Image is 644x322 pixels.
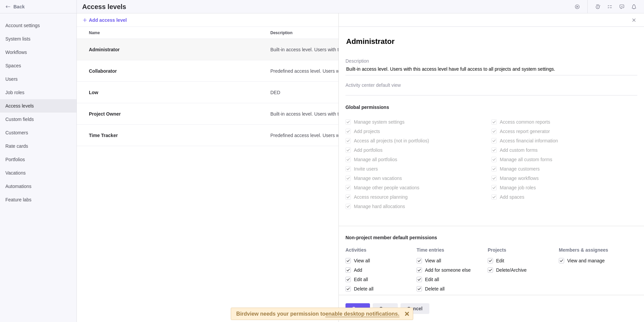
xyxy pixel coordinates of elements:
[268,60,556,81] div: Predefined access level. Users with this access level can create new activities and edit own assi...
[5,62,71,69] span: Spaces
[5,196,71,203] span: Feature labs
[268,39,556,60] div: Built-in access level. Users with this access level have full access to all projects and system s...
[270,89,280,96] span: DED
[268,82,556,103] div: DED
[351,192,408,202] span: Access resource planning
[629,15,639,25] span: Close
[345,284,413,294] div: Delete all
[564,256,605,265] span: View and manage
[491,136,634,145] div: Access financial information
[593,2,602,11] span: Time logs
[422,284,444,294] span: Delete all
[497,127,550,136] span: Access report generator
[86,60,268,81] div: Collaborator
[345,275,413,284] div: Edit all
[86,103,268,125] div: Name
[268,103,556,125] div: Description
[345,145,488,155] div: Add portfolios
[497,155,552,164] span: Manage all custom forms
[605,5,614,10] a: My assignments
[493,265,527,275] span: Delete/Archive
[422,265,471,275] span: Add for someone else
[351,265,362,275] span: Add
[5,183,71,190] span: Automations
[89,132,118,139] span: Time Tracker
[605,2,614,11] span: My assignments
[270,29,292,36] span: Description
[5,170,71,176] span: Vacations
[236,308,399,320] div: Birdview needs your permission to
[351,117,405,127] span: Manage system settings
[493,256,504,265] span: Edit
[345,248,413,253] div: Activities
[268,82,556,103] div: Description
[497,136,558,145] span: Access financial information
[488,265,555,275] div: Delete/Archive
[351,275,368,284] span: Edit all
[417,275,484,284] div: Edit all
[5,89,71,96] span: Job roles
[345,117,488,127] div: Manage system settings
[417,256,484,265] div: View all
[270,132,556,139] span: Predefined access level. Users with this access level can access/view own activities and edit own...
[5,36,71,42] span: System lists
[488,248,555,253] div: Projects
[5,49,71,56] span: Workflows
[559,256,627,265] div: View and manage
[351,256,370,265] span: View all
[5,156,71,163] span: Portfolios
[345,164,488,174] div: Invite users
[345,256,413,265] div: View all
[345,202,488,211] div: Manage hard allocations
[86,103,268,124] div: Project Owner
[86,60,268,82] div: Name
[351,174,402,183] span: Manage own vacations
[345,96,637,117] div: Global permissions
[497,117,550,127] span: Access common reports
[268,103,556,124] div: Built-in access level. Users with this access level can create new projects with full access to t...
[86,82,268,103] div: Low
[345,37,637,47] textarea: Administrator
[491,127,634,136] div: Access report generator
[270,68,489,74] span: Predefined access level. Users with this access level can create new activities and edit own assi...
[89,111,121,117] span: Project Owner
[497,145,538,155] span: Add custom forms
[77,39,338,322] div: grid
[351,202,405,211] span: Manage hard allocations
[345,155,488,164] div: Manage all portfolios
[497,164,540,174] span: Manage customers
[345,265,413,275] div: Add
[491,145,634,155] div: Add custom forms
[629,2,639,11] span: Notifications
[345,192,488,202] div: Access resource planning
[86,39,268,60] div: Name
[89,46,120,53] span: Administrator
[491,192,634,202] div: Add spaces
[345,127,488,136] div: Add projects
[351,127,380,136] span: Add projects
[379,305,391,313] span: Copy
[491,155,634,164] div: Manage all custom forms
[82,2,126,11] h2: Access levels
[491,183,634,192] div: Manage job roles
[89,17,127,23] span: Add access level
[417,265,484,275] div: Add for someone else
[82,15,127,25] span: Add access level
[351,164,378,174] span: Invite users
[345,174,488,183] div: Manage own vacations
[345,136,488,145] div: Access all projects (not in portfolios)
[5,143,71,149] span: Rate cards
[352,305,363,313] span: Save
[86,27,268,39] div: Name
[268,125,556,146] div: Description
[86,125,268,146] div: Time Tracker
[270,46,479,53] span: Built-in access level. Users with this access level have full access to all projects and system s...
[407,305,423,313] span: Cancel
[491,174,634,183] div: Manage workflows
[325,311,399,317] span: enable desktop notifications.
[5,129,71,136] span: Customers
[89,89,98,96] span: Low
[497,174,539,183] span: Manage workflows
[417,284,484,294] div: Delete all
[351,183,419,192] span: Manage other people vacations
